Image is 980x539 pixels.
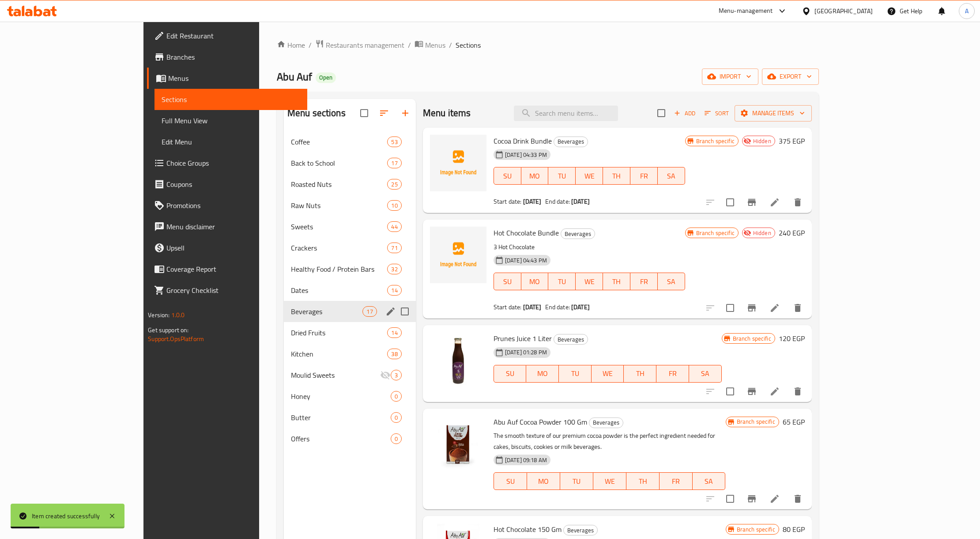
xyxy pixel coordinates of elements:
[607,275,627,288] span: TH
[741,297,762,319] button: Branch-specific-item
[147,237,307,258] a: Upsell
[166,285,300,296] span: Grocery Checklist
[630,475,656,488] span: TH
[735,105,812,121] button: Manage items
[693,472,726,490] button: SA
[166,200,300,211] span: Promotions
[291,306,363,317] span: Beverages
[603,167,630,185] button: TH
[554,137,588,147] div: Beverages
[564,525,597,535] span: Beverages
[284,237,416,258] div: Crackers71
[552,170,572,182] span: TU
[291,285,388,296] span: Dates
[721,193,739,212] span: Select to update
[291,327,388,338] div: Dried Fruits
[571,301,590,313] b: [DATE]
[284,280,416,301] div: Dates14
[362,306,377,317] div: items
[523,196,542,207] b: [DATE]
[284,301,416,322] div: Beverages17edit
[291,391,391,402] span: Honey
[147,174,307,195] a: Coupons
[561,228,595,239] div: Beverages
[498,275,518,288] span: SU
[579,170,599,182] span: WE
[741,381,762,402] button: Branch-specific-item
[291,243,388,253] span: Crackers
[576,167,603,185] button: WE
[291,158,388,168] div: Back to School
[166,179,300,190] span: Coupons
[284,152,416,174] div: Back to School17
[166,243,300,253] span: Upsell
[663,475,689,488] span: FR
[563,525,598,535] div: Beverages
[155,89,307,110] a: Sections
[693,229,738,237] span: Branch specific
[494,332,552,345] span: Prunes Juice 1 Liter
[562,367,588,380] span: TU
[733,525,779,534] span: Branch specific
[527,472,560,490] button: MO
[525,170,545,182] span: MO
[634,275,654,288] span: FR
[589,418,623,428] div: Beverages
[162,137,300,147] span: Edit Menu
[284,428,416,449] div: Offers0
[388,350,401,358] span: 38
[166,221,300,232] span: Menu disclaimer
[147,216,307,237] a: Menu disclaimer
[315,39,404,51] a: Restaurants management
[530,367,555,380] span: MO
[384,305,397,318] button: edit
[148,309,170,321] span: Version:
[769,303,780,313] a: Edit menu item
[430,227,486,283] img: Hot Chocolate Bundle
[147,68,307,89] a: Menus
[494,301,522,313] span: Start date:
[284,386,416,407] div: Honey0
[387,200,401,211] div: items
[284,131,416,152] div: Coffee53
[721,382,739,401] span: Select to update
[494,226,559,239] span: Hot Chocolate Bundle
[291,433,391,444] span: Offers
[391,371,401,380] span: 3
[661,275,682,288] span: SA
[284,407,416,428] div: Butter0
[456,40,481,50] span: Sections
[661,170,682,182] span: SA
[787,297,808,319] button: delete
[415,39,445,51] a: Menus
[564,475,590,488] span: TU
[147,46,307,68] a: Branches
[147,195,307,216] a: Promotions
[326,40,404,50] span: Restaurants management
[592,365,624,383] button: WE
[494,134,552,148] span: Cocoa Drink Bundle
[729,334,775,343] span: Branch specific
[626,472,660,490] button: TH
[624,365,656,383] button: TH
[607,170,627,182] span: TH
[554,334,588,345] div: Beverages
[498,170,518,182] span: SU
[423,106,471,120] h2: Menu items
[660,367,686,380] span: FR
[355,104,373,122] span: Select all sections
[430,416,486,472] img: Abu Auf Cocoa Powder 100 Gm
[147,258,307,280] a: Coverage Report
[291,200,388,211] div: Raw Nuts
[750,137,775,145] span: Hidden
[560,472,593,490] button: TU
[545,196,570,207] span: End date:
[395,102,416,124] button: Add section
[579,275,599,288] span: WE
[147,25,307,46] a: Edit Restaurant
[523,301,542,313] b: [DATE]
[388,329,401,337] span: 14
[769,386,780,397] a: Edit menu item
[449,40,452,50] li: /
